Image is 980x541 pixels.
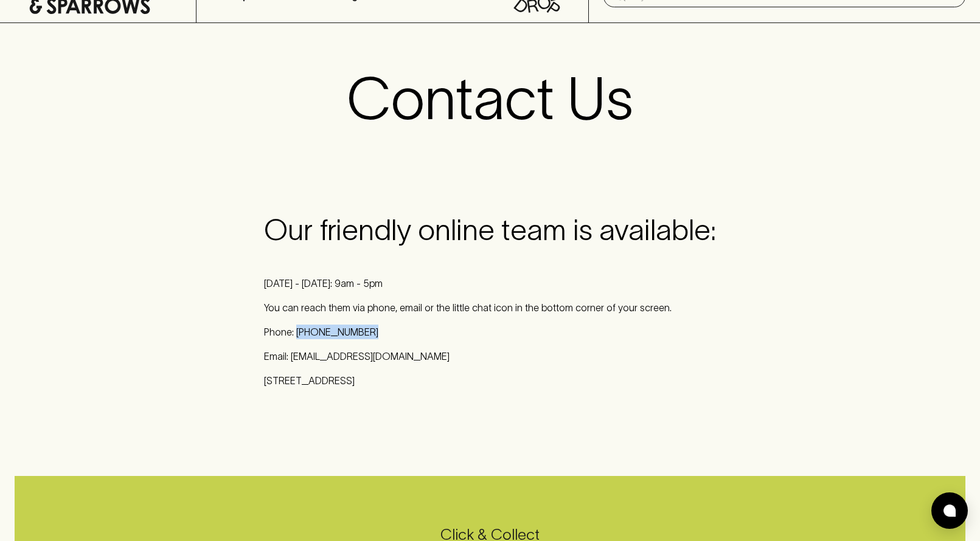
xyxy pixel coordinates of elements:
h1: Contact Us [347,64,633,133]
p: Email: [EMAIL_ADDRESS][DOMAIN_NAME] [264,349,716,364]
p: You can reach them via phone, email or the little chat icon in the bottom corner of your screen. [264,300,716,315]
p: Phone: [PHONE_NUMBER] [264,325,716,339]
p: [DATE] - [DATE]: 9am - 5pm [264,276,716,291]
img: bubble-icon [944,505,956,517]
h3: Our friendly online team is available: [264,213,716,247]
p: [STREET_ADDRESS] [264,373,716,388]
